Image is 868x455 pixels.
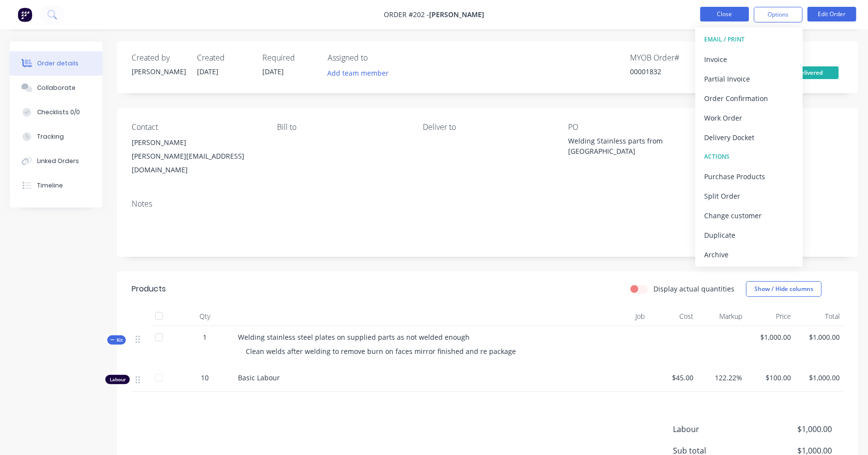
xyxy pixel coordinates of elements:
[423,123,552,132] div: Deliver to
[795,307,844,326] div: Total
[750,332,791,342] span: $1,000.00
[704,248,794,262] div: Archive
[132,199,844,208] div: Notes
[197,53,251,62] div: Created
[704,91,794,105] div: Order Confirmation
[429,10,484,20] span: [PERSON_NAME]
[695,206,803,225] button: Change customer
[328,53,425,62] div: Assigned to
[704,150,794,163] div: ACTIONS
[704,228,794,242] div: Duplicate
[704,111,794,125] div: Work Order
[575,307,649,326] div: Job
[780,53,844,62] div: Status
[246,347,516,356] span: Clean welds after welding to remove burn on faces mirror finished and re package
[568,123,698,132] div: PO
[704,52,794,66] div: Invoice
[37,132,64,141] div: Tracking
[704,33,794,46] div: EMAIL / PRINT
[750,372,791,383] span: $100.00
[201,372,209,383] span: 10
[132,66,185,77] div: [PERSON_NAME]
[695,225,803,245] button: Duplicate
[197,67,218,76] span: [DATE]
[132,136,261,149] div: [PERSON_NAME]
[132,123,261,132] div: Contact
[695,166,803,186] button: Purchase Products
[10,149,102,173] button: Linked Orders
[105,375,130,384] div: Labour
[277,123,407,132] div: Bill to
[322,66,394,80] button: Add team member
[37,83,76,92] div: Collaborate
[10,173,102,198] button: Timeline
[701,372,742,383] span: 122.22%
[110,336,123,344] span: Kit
[695,127,803,147] button: Delivery Docket
[704,169,794,184] div: Purchase Products
[704,130,794,145] div: Delivery Docket
[799,372,840,383] span: $1,000.00
[808,7,856,21] button: Edit Order
[673,423,760,435] span: Labour
[652,372,693,383] span: $45.00
[700,7,749,21] button: Close
[37,181,63,190] div: Timeline
[18,7,32,22] img: Factory
[780,66,839,79] span: Delivered
[746,281,822,297] button: Show / Hide columns
[754,7,803,22] button: Options
[37,59,79,68] div: Order details
[695,186,803,206] button: Split Order
[238,373,280,382] span: Basic Labour
[10,76,102,100] button: Collaborate
[176,307,234,326] div: Qty
[630,66,693,77] div: 00001832
[132,136,261,177] div: [PERSON_NAME][PERSON_NAME][EMAIL_ADDRESS][DOMAIN_NAME]
[695,108,803,127] button: Work Order
[107,335,126,345] div: Kit
[653,284,734,294] label: Display actual quantities
[132,149,261,177] div: [PERSON_NAME][EMAIL_ADDRESS][DOMAIN_NAME]
[262,67,284,76] span: [DATE]
[695,49,803,69] button: Invoice
[746,307,795,326] div: Price
[10,100,102,124] button: Checklists 0/0
[203,332,207,342] span: 1
[704,72,794,86] div: Partial Invoice
[37,157,79,165] div: Linked Orders
[568,136,690,156] div: Welding Stainless parts from [GEOGRAPHIC_DATA]
[132,283,166,295] div: Products
[799,332,840,342] span: $1,000.00
[704,189,794,203] div: Split Order
[10,51,102,76] button: Order details
[132,53,185,62] div: Created by
[695,88,803,108] button: Order Confirmation
[697,307,746,326] div: Markup
[630,53,693,62] div: MYOB Order #
[37,108,80,117] div: Checklists 0/0
[760,423,832,435] span: $1,000.00
[695,69,803,88] button: Partial Invoice
[704,208,794,223] div: Change customer
[238,332,470,342] span: Welding stainless steel plates on supplied parts as not welded enough
[695,245,803,264] button: Archive
[10,124,102,149] button: Tracking
[384,10,429,20] span: Order #202 -
[328,66,394,80] button: Add team member
[649,307,697,326] div: Cost
[695,30,803,49] button: EMAIL / PRINT
[262,53,316,62] div: Required
[695,147,803,166] button: ACTIONS
[780,66,839,81] button: Delivered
